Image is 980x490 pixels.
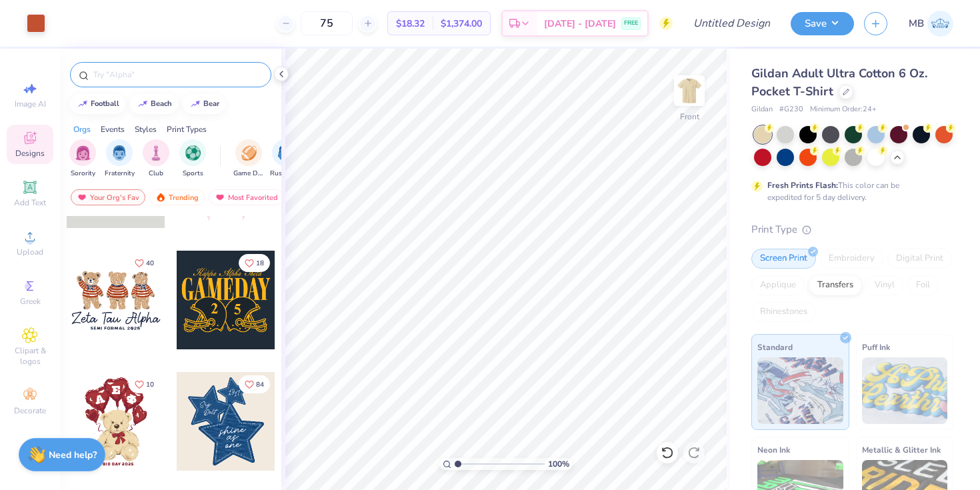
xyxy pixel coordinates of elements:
[14,197,46,208] span: Add Text
[301,11,353,35] input: – –
[129,254,160,272] button: Like
[190,100,201,108] img: trend_line.gif
[270,139,301,179] div: filter for Rush & Bid
[270,139,301,179] button: filter button
[927,11,953,37] img: Madison Brewington
[143,139,169,179] div: filter for Club
[751,275,805,295] div: Applique
[241,145,257,161] img: Game Day Image
[209,189,284,205] div: Most Favorited
[155,193,166,202] img: trending.gif
[866,275,903,295] div: Vinyl
[203,100,219,107] div: bear
[396,17,425,31] span: $18.32
[751,104,773,115] span: Gildan
[130,94,178,114] button: beach
[15,148,45,159] span: Designs
[757,340,793,354] span: Standard
[135,123,157,135] div: Styles
[129,375,160,393] button: Like
[544,17,616,31] span: [DATE] - [DATE]
[112,145,127,161] img: Fraternity Image
[810,104,877,115] span: Minimum Order: 24 +
[676,77,703,104] img: Front
[862,340,890,354] span: Puff Ink
[167,123,207,135] div: Print Types
[105,139,135,179] div: filter for Fraternity
[683,10,781,37] input: Untitled Design
[757,443,790,457] span: Neon Ink
[17,247,43,257] span: Upload
[751,222,953,237] div: Print Type
[233,169,264,179] span: Game Day
[909,16,924,31] span: MB
[767,179,931,203] div: This color can be expedited for 5 day delivery.
[887,249,952,269] div: Digital Print
[751,249,816,269] div: Screen Print
[101,123,125,135] div: Events
[909,11,953,37] a: MB
[624,19,638,28] span: FREE
[91,100,119,107] div: football
[179,139,206,179] div: filter for Sports
[69,139,96,179] div: filter for Sorority
[820,249,883,269] div: Embroidery
[149,189,205,205] div: Trending
[77,193,87,202] img: most_fav.gif
[548,458,569,470] span: 100 %
[185,145,201,161] img: Sports Image
[146,381,154,388] span: 10
[215,193,225,202] img: most_fav.gif
[77,100,88,108] img: trend_line.gif
[809,275,862,295] div: Transfers
[73,123,91,135] div: Orgs
[441,17,482,31] span: $1,374.00
[69,139,96,179] button: filter button
[49,449,97,461] strong: Need help?
[20,296,41,307] span: Greek
[105,169,135,179] span: Fraternity
[105,139,135,179] button: filter button
[862,357,948,424] img: Puff Ink
[233,139,264,179] div: filter for Game Day
[92,68,263,81] input: Try "Alpha"
[71,189,145,205] div: Your Org's Fav
[183,94,225,114] button: bear
[137,100,148,108] img: trend_line.gif
[862,443,941,457] span: Metallic & Glitter Ink
[14,405,46,416] span: Decorate
[183,169,203,179] span: Sports
[7,345,53,367] span: Clipart & logos
[256,260,264,267] span: 18
[270,169,301,179] span: Rush & Bid
[71,169,95,179] span: Sorority
[757,357,843,424] img: Standard
[70,94,125,114] button: football
[256,381,264,388] span: 84
[779,104,803,115] span: # G230
[151,100,172,107] div: beach
[75,145,91,161] img: Sorority Image
[751,65,927,99] span: Gildan Adult Ultra Cotton 6 Oz. Pocket T-Shirt
[149,169,163,179] span: Club
[791,12,854,35] button: Save
[278,145,293,161] img: Rush & Bid Image
[239,375,270,393] button: Like
[233,139,264,179] button: filter button
[146,260,154,267] span: 40
[239,254,270,272] button: Like
[149,145,163,161] img: Club Image
[15,99,46,109] span: Image AI
[751,302,816,322] div: Rhinestones
[143,139,169,179] button: filter button
[907,275,939,295] div: Foil
[767,180,838,191] strong: Fresh Prints Flash:
[179,139,206,179] button: filter button
[680,111,699,123] div: Front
